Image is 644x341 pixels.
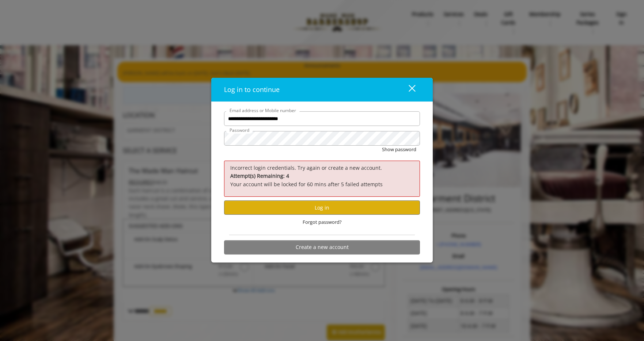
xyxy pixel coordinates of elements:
span: Forgot password? [303,218,342,226]
div: close dialog [400,84,415,95]
span: Incorrect login credentials. Try again or create a new account. [230,164,382,171]
label: Password [226,127,253,134]
button: Show password [382,146,416,153]
input: Email address or Mobile number [224,111,420,126]
label: Email address or Mobile number [226,107,300,114]
button: Create a new account [224,240,420,254]
span: Log in to continue [224,85,280,94]
p: Your account will be locked for 60 mins after 5 failed attempts [230,172,414,188]
button: close dialog [395,82,420,97]
button: Log in [224,200,420,215]
b: Attempt(s) Remaining: 4 [230,172,289,179]
input: Password [224,131,420,146]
